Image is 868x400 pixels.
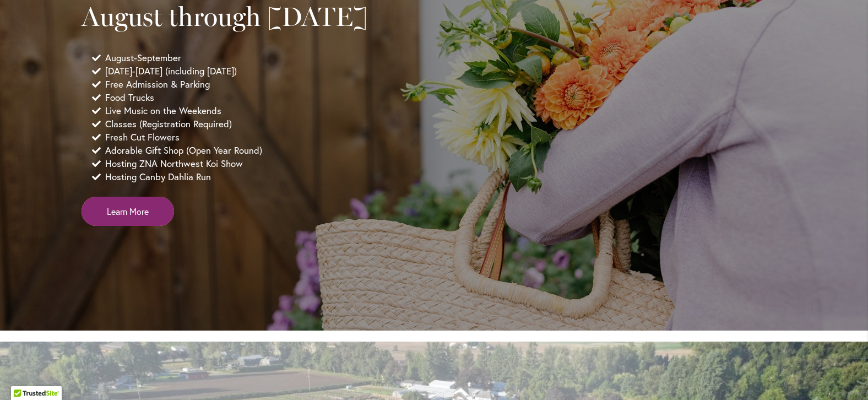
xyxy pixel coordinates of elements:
span: Hosting Canby Dahlia Run [105,170,211,183]
span: Adorable Gift Shop (Open Year Round) [105,144,262,157]
span: Fresh Cut Flowers [105,131,180,144]
span: [DATE]-[DATE] (including [DATE]) [105,64,237,78]
a: Learn More [82,197,174,226]
span: August-September [105,51,181,64]
span: Hosting ZNA Northwest Koi Show [105,157,243,170]
span: Classes (Registration Required) [105,117,232,131]
span: Live Music on the Weekends [105,104,221,117]
span: Learn More [107,205,149,218]
span: Free Admission & Parking [105,78,210,91]
span: Food Trucks [105,91,154,104]
h2: August through [DATE] [82,1,384,32]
